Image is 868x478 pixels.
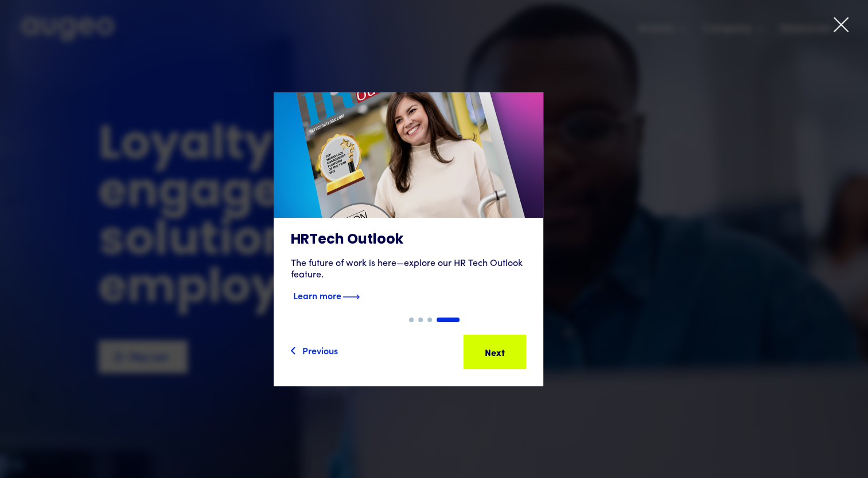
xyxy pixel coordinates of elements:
[293,289,341,301] strong: Learn more
[418,318,423,322] div: Show slide 2 of 4
[274,92,543,318] a: HRTech OutlookThe future of work is here—explore our HR Tech Outlook feature.Blue decorative line...
[291,258,526,281] div: The future of work is here—explore our HR Tech Outlook feature.
[437,318,460,322] div: Show slide 4 of 4
[302,343,338,357] div: Previous
[291,232,526,249] h3: HRTech Outlook
[342,290,360,304] img: Blue text arrow
[409,318,414,322] div: Show slide 1 of 4
[427,318,432,322] div: Show slide 3 of 4
[464,335,526,369] a: Next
